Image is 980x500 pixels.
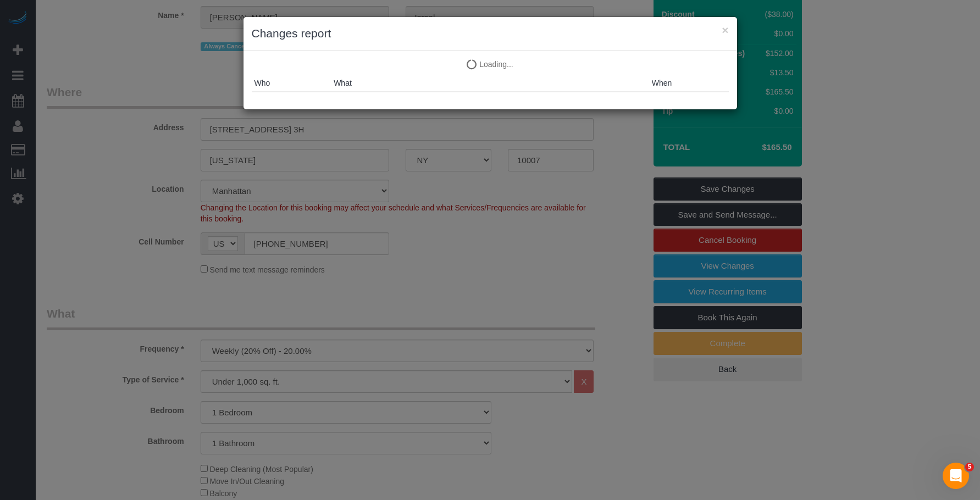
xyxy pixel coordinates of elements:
th: When [649,75,729,92]
th: What [331,75,649,92]
span: 5 [965,463,974,471]
iframe: Intercom live chat [943,463,969,489]
h3: Changes report [252,25,729,42]
th: Who [252,75,331,92]
sui-modal: Changes report [243,17,737,109]
p: Loading... [252,59,729,70]
button: × [722,24,728,36]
